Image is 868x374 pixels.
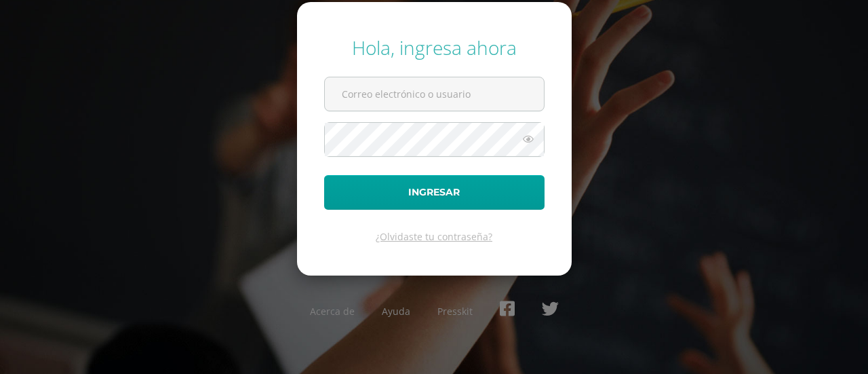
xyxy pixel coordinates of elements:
div: Hola, ingresa ahora [324,35,545,60]
a: ¿Olvidaste tu contraseña? [376,230,492,243]
button: Ingresar [324,175,545,210]
a: Acerca de [310,305,355,318]
input: Correo electrónico o usuario [325,77,544,111]
a: Presskit [437,305,473,318]
a: Ayuda [382,305,410,318]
